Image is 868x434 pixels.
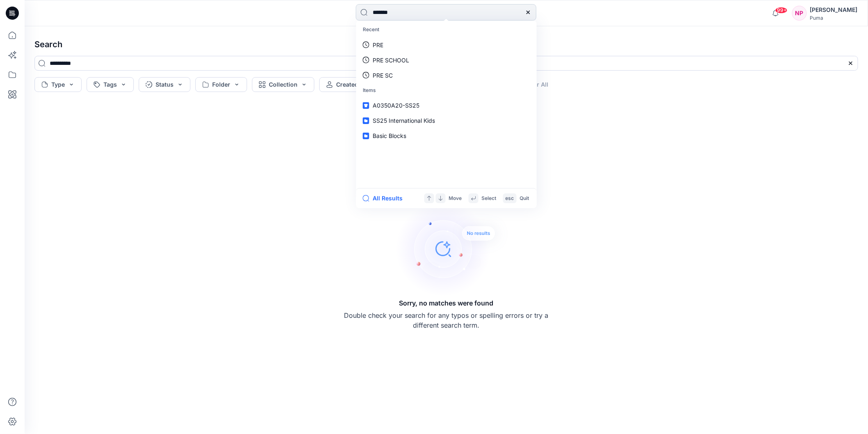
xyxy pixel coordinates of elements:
[373,102,419,109] span: A0350A20-SS25
[358,98,535,113] a: A0350A20-SS25
[28,33,865,56] h4: Search
[792,6,807,21] div: NP
[358,83,535,98] p: Items
[319,77,384,92] button: Created by
[358,68,535,83] a: PRE SC
[358,128,535,143] a: Basic Blocks
[195,77,247,92] button: Folder
[775,7,788,14] span: 99+
[358,53,535,68] a: PRE SCHOOL
[449,194,462,203] p: Move
[344,310,549,330] p: Double check your search for any typos or spelling errors or try a different search term.
[87,77,134,92] button: Tags
[363,193,408,203] button: All Results
[396,200,511,298] img: Sorry, no matches were found
[482,194,497,203] p: Select
[358,37,535,53] a: PRE
[810,15,858,21] div: Puma
[252,77,314,92] button: Collection
[358,22,535,37] p: Recent
[373,56,409,64] p: PRE SCHOOL
[373,132,406,139] span: Basic Blocks
[373,41,383,49] p: PRE
[373,117,435,124] span: SS25 International Kids
[358,113,535,128] a: SS25 International Kids
[399,298,494,308] h5: Sorry, no matches were found
[139,77,190,92] button: Status
[506,194,514,203] p: esc
[34,77,82,92] button: Type
[373,71,393,80] p: PRE SC
[520,194,529,203] p: Quit
[810,5,858,15] div: [PERSON_NAME]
